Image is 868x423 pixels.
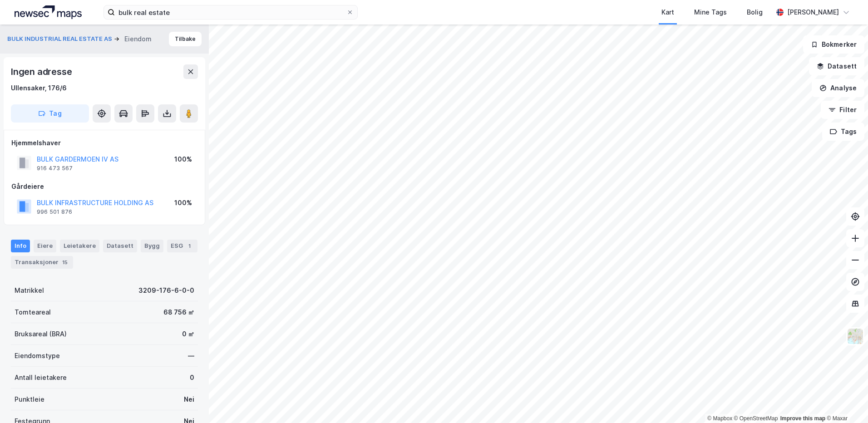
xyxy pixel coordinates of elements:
[707,415,732,422] a: Mapbox
[188,350,194,361] div: —
[184,394,194,405] div: Nei
[15,285,44,296] div: Matrikkel
[11,138,197,148] div: Hjemmelshaver
[37,165,73,172] div: 916 473 567
[174,197,192,208] div: 100%
[103,240,137,252] div: Datasett
[169,32,202,46] button: Tilbake
[185,241,194,251] div: 1
[15,5,82,19] img: logo.a4113a55bc3d86da70a041830d287a7e.svg
[11,83,67,93] div: Ullensaker, 176/6
[787,7,839,18] div: [PERSON_NAME]
[141,240,163,252] div: Bygg
[823,379,868,423] iframe: Chat Widget
[11,240,30,252] div: Info
[167,240,197,252] div: ESG
[694,7,727,18] div: Mine Tags
[780,415,825,422] a: Improve this map
[823,379,868,423] div: Kontrollprogram for chat
[11,104,89,123] button: Tag
[60,258,69,267] div: 15
[822,123,864,141] button: Tags
[163,307,194,318] div: 68 756 ㎡
[138,285,194,296] div: 3209-176-6-0-0
[15,372,67,383] div: Antall leietakere
[734,415,778,422] a: OpenStreetMap
[34,240,56,252] div: Eiere
[847,328,864,345] img: Z
[182,329,194,339] div: 0 ㎡
[15,307,51,318] div: Tomteareal
[37,208,72,216] div: 996 501 876
[11,64,74,79] div: Ingen adresse
[190,372,194,383] div: 0
[7,34,114,44] button: BULK INDUSTRIAL REAL ESTATE AS
[747,7,763,18] div: Bolig
[115,5,346,19] input: Søk på adresse, matrikkel, gårdeiere, leietakere eller personer
[821,101,864,119] button: Filter
[15,394,44,405] div: Punktleie
[15,329,67,339] div: Bruksareal (BRA)
[15,350,60,361] div: Eiendomstype
[661,7,674,18] div: Kart
[174,154,192,165] div: 100%
[60,240,99,252] div: Leietakere
[812,79,864,97] button: Analyse
[803,35,864,54] button: Bokmerker
[124,34,152,44] div: Eiendom
[11,256,73,269] div: Transaksjoner
[11,181,197,192] div: Gårdeiere
[809,57,864,75] button: Datasett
